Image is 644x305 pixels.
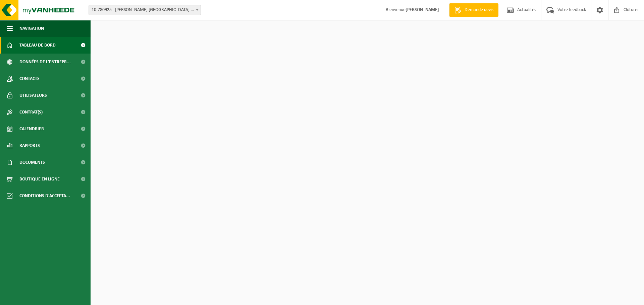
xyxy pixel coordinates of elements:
span: Documents [19,154,45,171]
span: 10-780925 - GORMAN-RUPP BELGIUM SA - SUARLÉE [89,5,201,15]
span: Contacts [19,70,40,87]
span: Données de l'entrepr... [19,54,71,70]
span: Contrat(s) [19,104,43,121]
span: Demande devis [463,7,495,13]
span: Rapports [19,137,40,154]
strong: [PERSON_NAME] [406,7,439,12]
span: Conditions d'accepta... [19,187,70,204]
a: Demande devis [449,3,498,17]
span: Tableau de bord [19,37,56,54]
span: Boutique en ligne [19,171,60,187]
span: Navigation [19,20,44,37]
span: 10-780925 - GORMAN-RUPP BELGIUM SA - SUARLÉE [89,5,201,15]
span: Utilisateurs [19,87,47,104]
span: Calendrier [19,121,44,137]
